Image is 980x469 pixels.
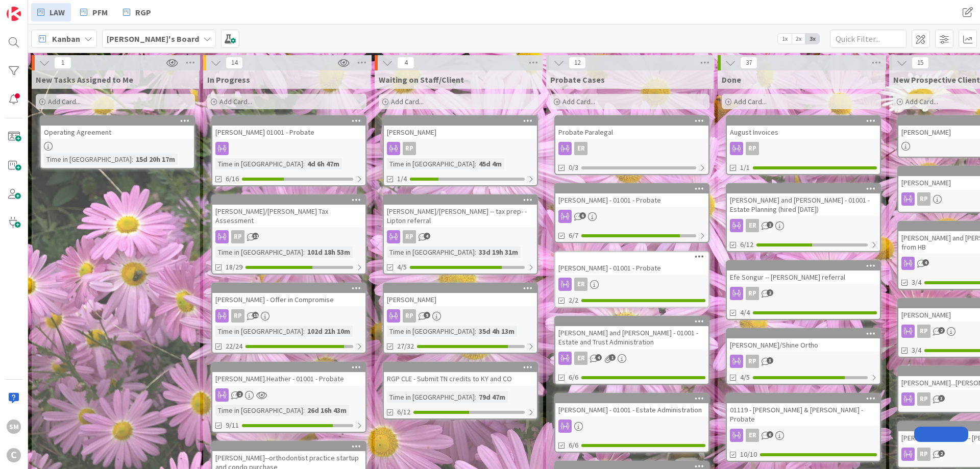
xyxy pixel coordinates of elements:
[212,293,365,306] div: [PERSON_NAME] - Offer in Compromise
[555,126,708,139] div: Probate Paralegal
[211,283,366,354] a: [PERSON_NAME] - Offer in CompromiseRPTime in [GEOGRAPHIC_DATA]:102d 21h 10m22/24
[226,57,243,69] span: 14
[252,233,259,239] span: 11
[387,158,475,169] div: Time in [GEOGRAPHIC_DATA]
[912,277,921,288] span: 3/4
[746,287,759,300] div: RP
[569,440,578,451] span: 6/6
[574,278,587,291] div: ER
[767,289,773,296] span: 2
[727,270,880,284] div: Efe Songur -- [PERSON_NAME] referral
[726,328,881,385] a: [PERSON_NAME]/Shine OrthoRP4/5
[219,97,252,106] span: Add Card...
[554,251,709,308] a: [PERSON_NAME] - 01001 - ProbateER2/2
[236,391,243,398] span: 2
[384,284,537,306] div: [PERSON_NAME]
[726,260,881,320] a: Efe Songur -- [PERSON_NAME] referralRP4/4
[384,116,537,139] div: [PERSON_NAME]
[383,283,538,354] a: [PERSON_NAME]RPTime in [GEOGRAPHIC_DATA]:35d 4h 13m27/32
[226,420,239,431] span: 9/11
[727,261,880,284] div: Efe Songur -- [PERSON_NAME] referral
[211,194,366,275] a: [PERSON_NAME]/[PERSON_NAME] Tax AssessmentRPTime in [GEOGRAPHIC_DATA]:101d 18h 53m18/29
[727,338,880,352] div: [PERSON_NAME]/Shine Ortho
[554,393,709,453] a: [PERSON_NAME] - 01001 - Estate Administration6/6
[384,126,537,139] div: [PERSON_NAME]
[303,158,305,169] span: :
[938,395,945,402] span: 3
[569,230,578,241] span: 6/7
[226,174,239,184] span: 6/16
[132,154,133,165] span: :
[211,362,366,433] a: [PERSON_NAME].Heather - 01001 - ProbateTime in [GEOGRAPHIC_DATA]:26d 16h 43m9/11
[805,34,819,44] span: 3x
[215,158,303,169] div: Time in [GEOGRAPHIC_DATA]
[397,407,410,417] span: 6/12
[387,391,475,403] div: Time in [GEOGRAPHIC_DATA]
[397,262,407,273] span: 4/5
[397,57,414,69] span: 4
[917,192,930,206] div: RP
[36,75,133,85] span: New Tasks Assigned to Me
[722,75,741,85] span: Done
[384,309,537,323] div: RP
[215,246,303,258] div: Time in [GEOGRAPHIC_DATA]
[226,262,242,273] span: 18/29
[727,429,880,442] div: ER
[555,394,708,416] div: [PERSON_NAME] - 01001 - Estate Administration
[305,326,353,337] div: 102d 21h 10m
[383,362,538,419] a: RGP CLE - Submit TN credits to KY and COTime in [GEOGRAPHIC_DATA]:79d 47m6/12
[252,312,259,318] span: 15
[740,162,750,173] span: 1/1
[303,405,305,416] span: :
[550,75,605,85] span: Probate Cases
[74,3,114,21] a: PFM
[727,142,880,155] div: RP
[212,126,365,139] div: [PERSON_NAME] 01001 - Probate
[767,357,773,364] span: 3
[778,34,792,44] span: 1x
[92,6,108,18] span: PFM
[727,287,880,300] div: RP
[740,307,750,318] span: 4/4
[746,219,759,232] div: ER
[555,116,708,139] div: Probate Paralegal
[383,115,538,186] a: [PERSON_NAME]RPTime in [GEOGRAPHIC_DATA]:45d 4m1/4
[133,154,178,165] div: 15d 20h 17m
[54,57,71,69] span: 1
[207,75,250,85] span: In Progress
[384,293,537,306] div: [PERSON_NAME]
[391,97,424,106] span: Add Card...
[135,6,151,18] span: RGP
[303,326,305,337] span: :
[574,352,587,365] div: ER
[48,97,81,106] span: Add Card...
[727,184,880,216] div: [PERSON_NAME] and [PERSON_NAME] - 01001 - Estate Planning (hired [DATE])
[727,355,880,368] div: RP
[384,195,537,227] div: [PERSON_NAME]/[PERSON_NAME] -- tax prep- - Lipton referral
[562,97,595,106] span: Add Card...
[475,246,476,258] span: :
[403,230,416,243] div: RP
[569,162,578,173] span: 0/3
[726,393,881,462] a: 01119 - [PERSON_NAME] & [PERSON_NAME] - ProbateER10/10
[595,354,602,361] span: 4
[117,3,157,21] a: RGP
[912,345,921,356] span: 3/4
[569,372,578,383] span: 6/6
[41,126,194,139] div: Operating Agreement
[554,115,709,175] a: Probate ParalegalER0/3
[7,419,21,434] div: SM
[384,363,537,385] div: RGP CLE - Submit TN credits to KY and CO
[403,142,416,155] div: RP
[212,363,365,385] div: [PERSON_NAME].Heather - 01001 - Probate
[384,142,537,155] div: RP
[424,312,430,318] span: 9
[726,115,881,175] a: August InvoicesRP1/1
[215,326,303,337] div: Time in [GEOGRAPHIC_DATA]
[555,326,708,349] div: [PERSON_NAME] and [PERSON_NAME] - 01001 - Estate and Trust Administration
[555,317,708,349] div: [PERSON_NAME] and [PERSON_NAME] - 01001 - Estate and Trust Administration
[7,7,21,21] img: Visit kanbanzone.com
[579,212,586,219] span: 6
[212,195,365,227] div: [PERSON_NAME]/[PERSON_NAME] Tax Assessment
[727,193,880,216] div: [PERSON_NAME] and [PERSON_NAME] - 01001 - Estate Planning (hired [DATE])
